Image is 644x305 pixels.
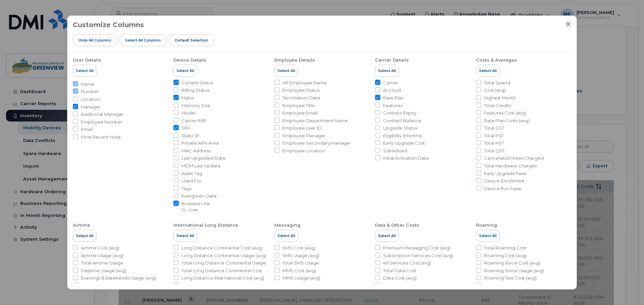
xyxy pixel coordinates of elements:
[383,148,407,154] span: Subsidized
[181,110,196,116] span: Model
[73,65,97,77] button: Select All
[274,65,298,77] button: Select All
[181,163,221,169] span: MDM Last Update
[73,34,117,46] button: Hide All Columns
[476,65,500,77] button: Select All
[375,230,399,242] button: Select All
[173,230,197,242] button: Select All
[383,110,416,116] span: Contract Expiry
[81,88,99,95] span: Number
[181,170,202,177] span: Asset Tag
[181,193,217,199] span: Evergreen Date
[274,222,301,228] div: Messaging
[181,140,219,146] span: Private APN Area
[484,155,544,161] span: Cancellation Fees Charged
[277,68,295,73] span: Select All
[383,260,431,266] span: 411 Services Cost (avg)
[282,140,351,146] span: Employee Secondary Manager
[73,21,144,28] h3: Customize Columns
[484,163,537,169] span: Total Hardware Charges
[81,104,101,110] span: Manager
[169,34,214,46] button: Default Selection
[378,233,396,238] span: Select All
[282,118,348,124] span: Employee Department Name
[383,133,422,139] span: Eligibility (Months)
[484,170,527,177] span: Early Upgrade Fees
[81,81,94,87] span: Name
[484,245,526,251] span: Total Roaming Cost
[181,185,192,192] span: Tags
[383,245,450,251] span: Premium Messaging Cost (avg)
[375,65,399,77] button: Select All
[484,140,504,146] span: Total HST
[81,111,124,118] span: Additional Manager
[76,68,94,73] span: Select All
[175,37,208,43] span: Default Selection
[484,110,526,116] span: Features Cost (avg)
[73,57,101,63] div: User Details
[81,134,121,140] span: Most Recent Note
[81,126,93,133] span: Email
[378,68,396,73] span: Select All
[181,201,210,207] span: Business Unit
[484,118,530,124] span: Rate Plan Costs (avg)
[181,207,198,212] small: GL Code
[181,118,206,124] span: Carrier IMEI
[81,260,123,266] span: Total Airtime Usage
[73,222,90,228] div: Airtime
[81,283,145,289] span: Mobile to Mobile Usage (avg)
[282,125,322,131] span: Employee User ID
[274,57,315,63] div: Employee Details
[383,80,398,86] span: Carrier
[383,125,417,131] span: Upgrade Status
[181,125,190,131] span: SIM
[173,65,197,77] button: Select All
[484,185,521,192] span: Device Purchase
[484,268,544,274] span: Roaming Voice Usage (avg)
[383,87,401,93] span: Account
[484,178,525,184] span: Device Enrollment
[383,155,429,161] span: Initial Activation Date
[81,245,119,251] span: Airtime Cost (avg)
[282,102,315,109] span: Employee Title
[375,222,419,228] div: Data & Other Costs
[181,260,266,266] span: Total Long Distance Continental Usage
[282,110,318,116] span: Employee Email
[479,233,497,238] span: Select All
[282,95,320,101] span: Termination Date
[282,252,319,259] span: SMS Usage (avg)
[282,260,319,266] span: Total SMS Usage
[375,57,409,63] div: Carrier Details
[81,275,156,281] span: Evenings & Weekends Usage (avg)
[181,133,199,139] span: Static IP
[484,260,540,266] span: Roaming Voice Cost (avg)
[565,21,571,27] button: Close
[176,233,194,238] span: Select All
[181,87,209,93] span: Billing Status
[81,252,123,259] span: Airtime Usage (avg)
[282,133,326,139] span: Employee Manager
[484,133,504,139] span: Total PST
[181,275,264,281] span: Long Distance International Cost (avg)
[282,275,320,281] span: MMS Usage (avg)
[78,37,111,43] span: Hide All Columns
[484,252,527,259] span: Roaming Cost (avg)
[282,148,325,154] span: Employee Location
[282,80,327,86] span: HR Employee Name
[484,102,511,109] span: Total Credits
[282,245,315,251] span: SMS Cost (avg)
[173,57,207,63] div: Device Details
[81,96,100,102] span: Location
[383,118,421,124] span: Contract Balance
[476,57,517,63] div: Costs & Averages
[120,34,167,46] button: Select all Columns
[282,87,320,93] span: Employee Status
[125,37,161,43] span: Select all Columns
[181,148,211,154] span: MAC Address
[181,155,226,161] span: Last Upgraded Date
[81,119,122,125] span: Employee Number
[383,268,416,274] span: Total Data Cost
[181,102,210,109] span: Memory Size
[484,283,541,289] span: Roaming Text Usage (avg)
[176,68,194,73] span: Select All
